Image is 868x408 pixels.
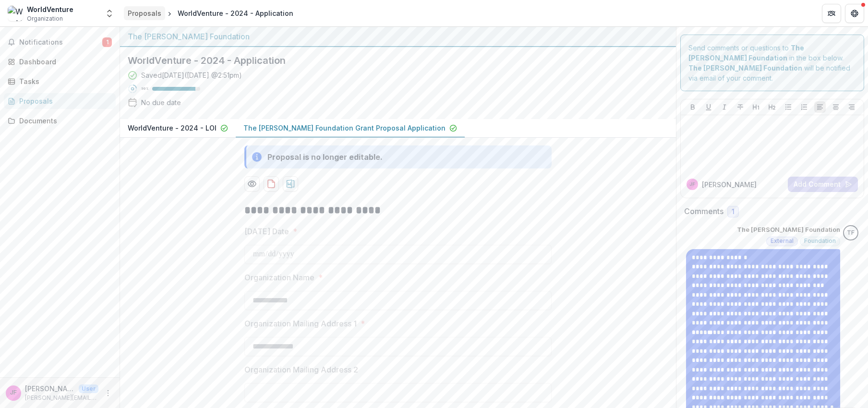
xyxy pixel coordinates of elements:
button: Partners [822,4,841,23]
button: Ordered List [798,101,810,113]
button: Underline [703,101,714,113]
a: Dashboard [4,54,116,70]
div: Proposal is no longer editable. [267,151,383,163]
button: Align Left [814,101,826,113]
span: Foundation [804,238,836,244]
p: [DATE] Date [244,226,289,237]
div: The Bolick Foundation [847,230,855,236]
p: User [79,384,98,393]
p: Organization Mailing Address 1 [244,318,357,329]
button: download-proposal [283,176,298,192]
button: Open entity switcher [103,4,116,23]
button: Heading 1 [750,101,762,113]
button: Strike [735,101,746,113]
div: Proposals [128,8,161,18]
span: External [771,238,794,244]
img: WorldVenture [8,6,23,21]
p: The [PERSON_NAME] Foundation [737,225,840,235]
a: Documents [4,113,116,129]
nav: breadcrumb [124,6,297,20]
div: The [PERSON_NAME] Foundation [128,31,668,42]
p: WorldVenture - 2024 - LOI [128,123,217,133]
div: No due date [141,97,181,108]
span: 1 [102,37,112,47]
p: The [PERSON_NAME] Foundation Grant Proposal Application [243,123,446,133]
strong: The [PERSON_NAME] Foundation [688,64,802,72]
span: Organization [27,14,63,23]
div: WorldVenture [27,4,73,14]
div: Jacob Fitchpatrick [10,390,17,396]
button: Bullet List [783,101,794,113]
button: Notifications1 [4,35,116,50]
button: Add Comment [788,177,858,192]
div: Jacob Fitchpatrick [689,182,695,187]
a: Proposals [124,6,165,20]
h2: Comments [684,207,723,216]
a: Proposals [4,93,116,109]
p: [PERSON_NAME][EMAIL_ADDRESS][DOMAIN_NAME] [25,394,98,402]
p: 90 % [141,85,148,92]
p: Organization Name [244,272,314,283]
button: Bold [687,101,699,113]
div: Proposals [19,96,108,106]
button: Align Center [830,101,842,113]
a: Tasks [4,73,116,89]
button: More [102,387,114,399]
div: Send comments or questions to in the box below. will be notified via email of your comment. [680,35,864,91]
button: download-proposal [264,176,279,192]
div: Tasks [19,76,108,86]
p: Organization Mailing Address 2 [244,364,358,375]
p: [PERSON_NAME] [25,384,75,394]
div: Saved [DATE] ( [DATE] @ 2:51pm ) [141,70,242,80]
button: Heading 2 [766,101,778,113]
div: WorldVenture - 2024 - Application [178,8,293,18]
span: Notifications [19,38,102,47]
h2: WorldVenture - 2024 - Application [128,55,653,66]
div: Documents [19,116,108,126]
button: Align Right [846,101,857,113]
span: 1 [732,208,735,216]
p: [PERSON_NAME] [702,180,757,190]
div: Dashboard [19,57,108,67]
button: Preview 72720aab-ef6a-43cc-a191-e3f41762beb2-1.pdf [244,176,260,192]
button: Get Help [845,4,864,23]
button: Italicize [719,101,730,113]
